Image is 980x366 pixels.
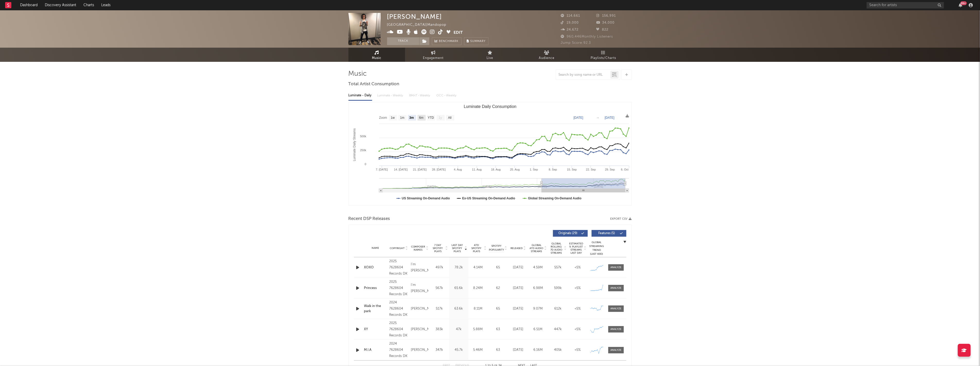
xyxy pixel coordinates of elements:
[364,304,387,314] a: Walk in the park
[596,28,608,31] span: 822
[364,347,387,353] a: M.I.A
[605,168,615,171] text: 29. Sep
[387,13,442,20] div: [PERSON_NAME]
[360,149,366,152] text: 250k
[431,265,448,270] div: 497k
[549,242,564,254] span: Global Rolling 7D Audio Streams
[353,128,356,161] text: Luminate Daily Streams
[539,55,555,61] span: Audience
[454,29,463,36] button: Edit
[432,37,462,45] a: Benchmark
[491,168,500,171] text: 18. Aug
[400,116,404,120] text: 1m
[391,116,395,120] text: 1w
[450,347,467,353] div: 45.7k
[387,37,419,45] button: Track
[462,48,518,62] a: Live
[530,306,547,311] div: 9.07M
[574,116,583,120] text: [DATE]
[431,347,448,353] div: 347k
[462,197,515,200] text: Ex-US Streaming On-Demand Audio
[411,261,429,274] div: I'm [PERSON_NAME]
[530,265,547,270] div: 4.59M
[489,327,507,332] div: 63
[549,306,567,311] div: 612k
[575,48,632,62] a: Playlists/Charts
[489,286,507,291] div: 62
[569,327,586,332] div: <5%
[561,28,579,31] span: 24,672
[510,265,527,270] div: [DATE]
[360,135,366,138] text: 500k
[569,347,586,353] div: <5%
[549,347,567,353] div: 405k
[470,347,487,353] div: 5.46M
[349,102,632,205] svg: Luminate Daily Consumption
[402,197,450,200] text: US Streaming On-Demand Audio
[411,326,429,333] div: [PERSON_NAME]
[439,116,442,120] text: 1y
[364,286,387,291] a: Princess
[409,116,414,120] text: 3m
[411,245,425,251] span: Composer Names
[561,41,591,45] span: Jump Score: 92.3
[450,286,467,291] div: 65.6k
[405,48,462,62] a: Engagement
[530,286,547,291] div: 6.98M
[530,168,538,171] text: 1. Sep
[528,197,582,200] text: Global Streaming On-Demand Audio
[530,347,547,353] div: 6.16M
[561,14,580,18] span: 114,661
[364,246,387,250] div: Name
[411,282,429,294] div: I'm [PERSON_NAME]
[431,244,445,253] span: 7 Day Spotify Plays
[470,306,487,311] div: 8.11M
[389,279,408,297] div: 2025 7628604 Records DK
[610,217,632,220] button: Export CSV
[348,81,399,87] span: Total Artist Consumption
[487,55,493,61] span: Live
[470,244,483,253] span: ATD Spotify Plays
[510,286,527,291] div: [DATE]
[364,327,387,332] div: XY
[489,265,507,270] div: 65
[364,265,387,270] a: XOXO
[549,286,567,291] div: 599k
[348,91,372,100] div: Luminate - Daily
[569,286,586,291] div: <5%
[549,168,557,171] text: 8. Sep
[569,242,583,254] span: Estimated % Playlist Streams Last Day
[428,116,434,120] text: YTD
[376,168,388,171] text: 7. [DATE]
[596,14,616,18] span: 156,991
[450,265,467,270] div: 78.2k
[530,327,547,332] div: 6.51M
[549,327,567,332] div: 447k
[489,306,507,311] div: 65
[510,327,527,332] div: [DATE]
[960,1,967,5] div: 99 +
[569,265,586,270] div: <5%
[432,168,446,171] text: 28. [DATE]
[591,55,616,61] span: Playlists/Charts
[561,35,613,38] span: 960,446 Monthly Listeners
[471,40,486,43] span: Summary
[489,347,507,353] div: 63
[372,55,381,61] span: Music
[549,265,567,270] div: 557k
[605,116,615,120] text: [DATE]
[556,73,610,77] input: Search by song name or URL
[470,327,487,332] div: 5.88M
[589,241,604,256] div: Global Streaming Trend (Last 60D)
[364,163,366,166] text: 0
[510,306,527,311] div: [DATE]
[621,168,628,171] text: 6. Oct
[413,168,427,171] text: 21. [DATE]
[592,230,626,237] button: Features(5)
[423,55,444,61] span: Engagement
[411,347,429,353] div: [PERSON_NAME]
[464,37,489,45] button: Summary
